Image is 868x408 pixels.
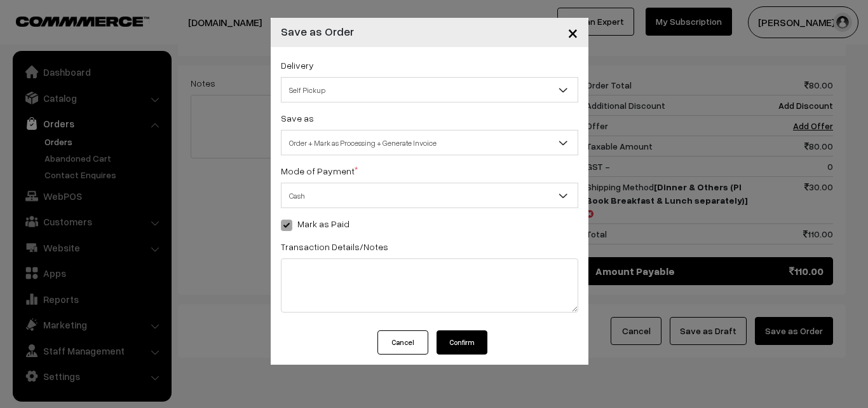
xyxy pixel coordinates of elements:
h4: Save as Order [281,23,354,40]
button: Cancel [377,330,428,355]
span: Cash [281,185,578,207]
button: Close [557,13,588,52]
label: Transaction Details/Notes [281,240,388,253]
label: Mark as Paid [281,217,349,230]
span: Order + Mark as Processing + Generate Invoice [281,130,578,155]
span: Self Pickup [281,79,578,101]
label: Save as [281,111,314,125]
label: Mode of Payment [281,164,358,178]
span: Cash [281,183,578,208]
span: Order + Mark as Processing + Generate Invoice [281,132,578,154]
span: × [567,20,578,44]
label: Delivery [281,59,314,72]
span: Self Pickup [281,77,578,102]
button: Confirm [437,330,487,355]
